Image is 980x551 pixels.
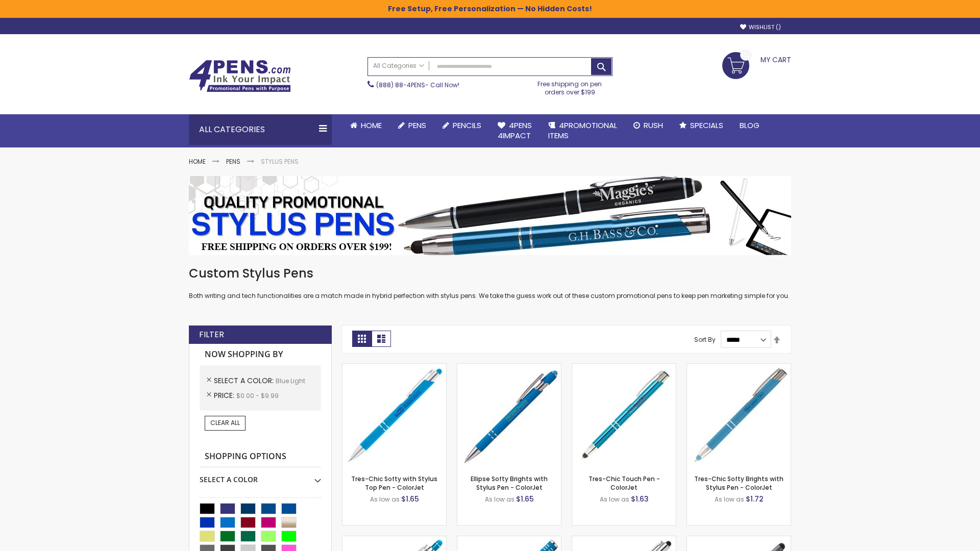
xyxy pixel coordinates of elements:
[548,120,617,141] span: 4PROMOTIONAL ITEMS
[453,120,481,131] span: Pencils
[572,536,676,544] a: Tres-Chic with Stylus Metal Pen - LaserMax-Blue - Light
[226,157,240,166] a: Pens
[210,418,240,427] span: Clear All
[189,114,332,145] div: All Categories
[214,390,236,400] span: Price
[401,494,419,504] span: $1.65
[489,114,540,147] a: 4Pens4impact
[516,494,534,504] span: $1.65
[351,474,437,491] a: Tres-Chic Softy with Stylus Top Pen - ColorJet
[690,120,723,131] span: Specials
[200,344,321,365] strong: Now Shopping by
[205,416,246,430] a: Clear All
[189,60,291,92] img: 4Pens Custom Pens and Promotional Products
[687,363,791,372] a: Tres-Chic Softy Brights with Stylus Pen - ColorJet-Blue - Light
[687,364,791,467] img: Tres-Chic Softy Brights with Stylus Pen - ColorJet-Blue - Light
[527,76,613,96] div: Free shipping on pen orders over $199
[694,335,716,344] label: Sort By
[368,58,429,74] a: All Categories
[631,494,649,504] span: $1.63
[600,495,629,504] span: As low as
[342,536,446,544] a: Phoenix Softy Brights with Stylus Pen - ColorJet-Blue - Light
[342,364,446,467] img: Tres-Chic Softy with Stylus Top Pen - ColorJet-Blue - Light
[485,495,514,504] span: As low as
[457,363,561,372] a: Ellipse Softy Brights with Stylus Pen - ColorJet-Blue - Light
[200,467,321,485] div: Select A Color
[236,391,279,400] span: $0.00 - $9.99
[214,375,276,386] span: Select A Color
[189,157,206,166] a: Home
[189,265,791,300] div: Both writing and tech functionalities are a match made in hybrid perfection with stylus pens. We ...
[457,536,561,544] a: Marin Softy Stylus Pen - ColorJet Imprint-Blue - Light
[457,364,561,467] img: Ellipse Softy Brights with Stylus Pen - ColorJet-Blue - Light
[687,536,791,544] a: Bowie Softy with Stylus Pen - Laser-Blue Light
[408,120,426,131] span: Pens
[740,120,759,131] span: Blog
[370,495,400,504] span: As low as
[572,363,676,372] a: Tres-Chic Touch Pen - ColorJet-Blue - Light
[434,114,489,137] a: Pencils
[540,114,625,147] a: 4PROMOTIONALITEMS
[746,494,764,504] span: $1.72
[671,114,731,137] a: Specials
[361,120,382,131] span: Home
[625,114,671,137] a: Rush
[200,446,321,468] strong: Shopping Options
[373,62,424,70] span: All Categories
[471,474,548,491] a: Ellipse Softy Brights with Stylus Pen - ColorJet
[342,114,390,137] a: Home
[276,377,305,385] span: Blue Light
[715,495,744,504] span: As low as
[261,157,299,166] strong: Stylus Pens
[694,474,783,491] a: Tres-Chic Softy Brights with Stylus Pen - ColorJet
[189,176,791,255] img: Stylus Pens
[390,114,434,137] a: Pens
[376,81,459,89] span: - Call Now!
[189,265,791,282] h1: Custom Stylus Pens
[498,120,532,141] span: 4Pens 4impact
[572,364,676,467] img: Tres-Chic Touch Pen - ColorJet-Blue - Light
[589,474,660,491] a: Tres-Chic Touch Pen - ColorJet
[644,120,663,131] span: Rush
[731,114,768,137] a: Blog
[740,23,781,31] a: Wishlist
[376,81,425,89] a: (888) 88-4PENS
[352,331,372,347] strong: Grid
[199,329,224,340] strong: Filter
[342,363,446,372] a: Tres-Chic Softy with Stylus Top Pen - ColorJet-Blue - Light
